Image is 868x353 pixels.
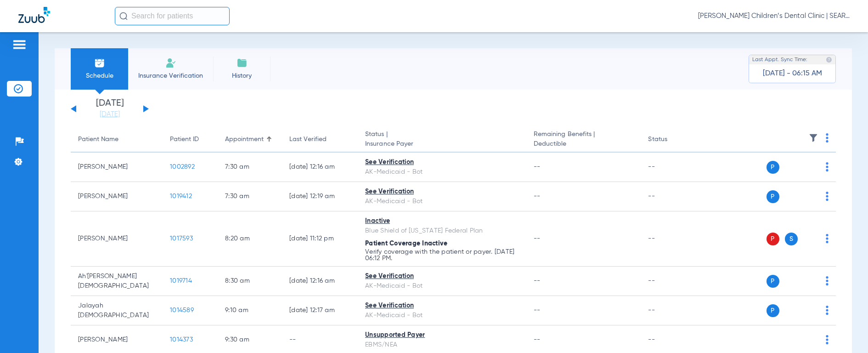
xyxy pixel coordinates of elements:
img: Search Icon [119,12,128,20]
span: S [785,233,798,245]
span: Deductible [534,139,634,149]
td: -- [641,153,703,182]
td: [PERSON_NAME] [71,211,163,267]
div: See Verification [365,301,519,311]
div: AK-Medicaid - Bot [365,281,519,291]
img: hamburger-icon [12,39,27,50]
span: -- [534,278,541,284]
div: Appointment [225,135,264,144]
th: Status | [358,127,526,153]
td: [DATE] 12:19 AM [282,182,358,211]
span: -- [534,193,541,199]
div: Patient Name [78,135,155,144]
img: group-dot-blue.svg [826,276,829,285]
td: [DATE] 12:17 AM [282,296,358,325]
span: P [767,275,779,288]
span: 1014373 [170,336,193,343]
span: Insurance Verification [135,71,206,80]
td: 7:30 AM [218,182,282,211]
img: filter.svg [809,133,818,142]
td: 8:30 AM [218,267,282,296]
img: Zuub Logo [18,7,50,23]
li: [DATE] [82,99,137,119]
td: -- [641,182,703,211]
img: group-dot-blue.svg [826,234,829,243]
div: Blue Shield of [US_STATE] Federal Plan [365,226,519,236]
img: group-dot-blue.svg [826,192,829,201]
span: P [767,190,779,203]
div: Last Verified [289,135,350,144]
span: 1002892 [170,164,195,170]
td: 8:20 AM [218,211,282,267]
p: Verify coverage with the patient or payer. [DATE] 06:12 PM. [365,249,519,262]
img: History [237,57,248,68]
span: Schedule [78,71,121,80]
span: P [767,304,779,317]
img: Manual Insurance Verification [165,57,176,68]
td: -- [641,211,703,267]
span: 1019412 [170,193,192,199]
div: EBMS/NEA [365,340,519,350]
div: See Verification [365,272,519,281]
td: [PERSON_NAME] [71,182,163,211]
td: Jalayah [DEMOGRAPHIC_DATA] [71,296,163,325]
td: [DATE] 12:16 AM [282,267,358,296]
td: 9:10 AM [218,296,282,325]
div: Appointment [225,135,275,144]
span: -- [534,307,541,313]
div: AK-Medicaid - Bot [365,197,519,206]
span: -- [534,164,541,170]
div: AK-Medicaid - Bot [365,311,519,320]
div: See Verification [365,158,519,167]
span: 1014589 [170,307,194,313]
input: Search for patients [115,7,230,25]
span: [PERSON_NAME] Children’s Dental Clinic | SEARHC [698,11,850,21]
td: Ah'[PERSON_NAME][DEMOGRAPHIC_DATA] [71,267,163,296]
span: -- [534,336,541,343]
div: Patient ID [170,135,199,144]
span: Insurance Payer [365,139,519,149]
div: Unsupported Payer [365,330,519,340]
td: [DATE] 12:16 AM [282,153,358,182]
span: Patient Coverage Inactive [365,240,447,247]
td: -- [641,267,703,296]
span: 1017593 [170,235,193,242]
td: -- [641,296,703,325]
div: Patient ID [170,135,210,144]
img: group-dot-blue.svg [826,162,829,171]
td: 7:30 AM [218,153,282,182]
span: Last Appt. Sync Time: [752,55,807,64]
span: History [220,71,264,80]
img: Schedule [94,57,105,68]
th: Status [641,127,703,153]
td: [PERSON_NAME] [71,153,163,182]
td: [DATE] 11:12 PM [282,211,358,267]
span: -- [534,235,541,242]
div: AK-Medicaid - Bot [365,167,519,177]
span: P [767,233,779,245]
div: Last Verified [289,135,327,144]
div: Patient Name [78,135,118,144]
th: Remaining Benefits | [526,127,641,153]
span: [DATE] - 06:15 AM [763,69,822,78]
div: Inactive [365,216,519,226]
a: [DATE] [82,110,137,119]
div: See Verification [365,187,519,197]
span: 1019714 [170,278,192,284]
iframe: Chat Widget [822,309,868,353]
img: group-dot-blue.svg [826,306,829,315]
span: P [767,161,779,174]
img: last sync help info [826,57,832,63]
img: group-dot-blue.svg [826,133,829,142]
